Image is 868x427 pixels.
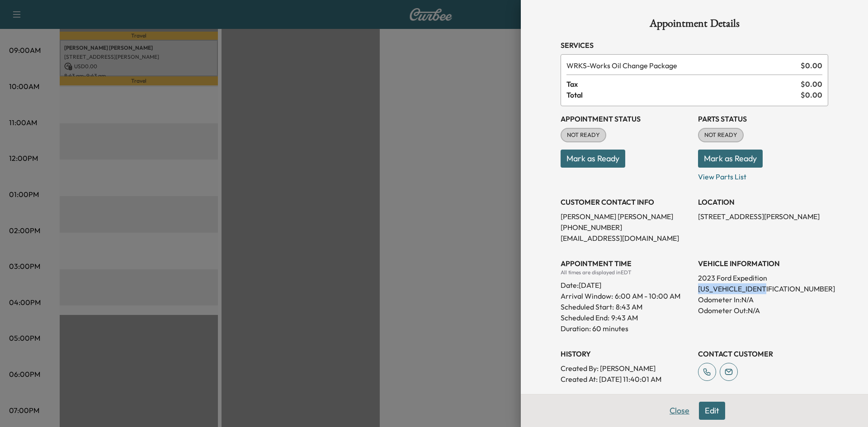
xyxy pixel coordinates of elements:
[561,374,691,385] p: Created At : [DATE] 11:40:01 AM
[801,60,822,71] span: $ 0.00
[561,233,691,244] p: [EMAIL_ADDRESS][DOMAIN_NAME]
[698,211,828,222] p: [STREET_ADDRESS][PERSON_NAME]
[561,197,691,207] h3: CUSTOMER CONTACT INFO
[561,291,691,301] p: Arrival Window:
[561,211,691,222] p: [PERSON_NAME] [PERSON_NAME]
[561,150,625,168] button: Mark as Ready
[566,60,797,71] span: Works Oil Change Package
[698,294,828,305] p: Odometer In: N/A
[561,276,691,291] div: Date: [DATE]
[664,402,695,420] button: Close
[699,402,725,420] button: Edit
[561,258,691,269] h3: APPOINTMENT TIME
[616,301,642,312] p: 8:43 AM
[698,258,828,269] h3: VEHICLE INFORMATION
[698,305,828,316] p: Odometer Out: N/A
[561,363,691,374] p: Created By : [PERSON_NAME]
[615,291,680,301] span: 6:00 AM - 10:00 AM
[801,79,822,89] span: $ 0.00
[698,197,828,207] h3: LOCATION
[698,283,828,294] p: [US_VEHICLE_IDENTIFICATION_NUMBER]
[561,269,691,276] div: All times are displayed in EDT
[561,113,691,124] h3: Appointment Status
[566,79,801,89] span: Tax
[611,312,638,323] p: 9:43 AM
[699,131,743,140] span: NOT READY
[698,272,828,283] p: 2023 Ford Expedition
[698,150,763,168] button: Mark as Ready
[698,348,828,359] h3: CONTACT CUSTOMER
[566,89,801,100] span: Total
[801,89,822,100] span: $ 0.00
[698,168,828,182] p: View Parts List
[561,18,828,33] h1: Appointment Details
[561,301,614,312] p: Scheduled Start:
[561,222,691,233] p: [PHONE_NUMBER]
[561,40,828,51] h3: Services
[698,113,828,124] h3: Parts Status
[561,131,605,140] span: NOT READY
[561,323,691,334] p: Duration: 60 minutes
[561,348,691,359] h3: History
[561,312,609,323] p: Scheduled End:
